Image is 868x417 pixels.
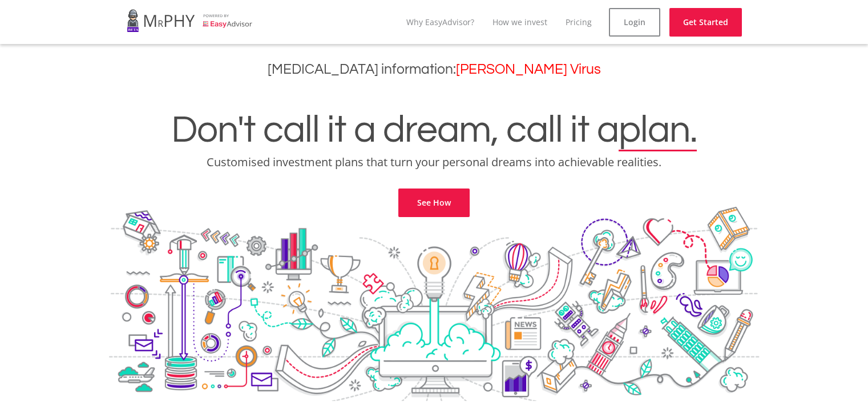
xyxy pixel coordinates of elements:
span: plan. [619,111,697,150]
a: See How [398,189,470,217]
h3: [MEDICAL_DATA] information: [9,61,859,78]
a: [PERSON_NAME] Virus [456,62,601,77]
a: Get Started [669,8,742,37]
a: Login [609,8,660,37]
h1: Don't call it a dream, call it a [9,111,859,150]
a: Why EasyAdvisor? [406,17,474,27]
a: Pricing [566,17,592,27]
p: Customised investment plans that turn your personal dreams into achievable realities. [9,154,859,170]
a: How we invest [492,17,547,27]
